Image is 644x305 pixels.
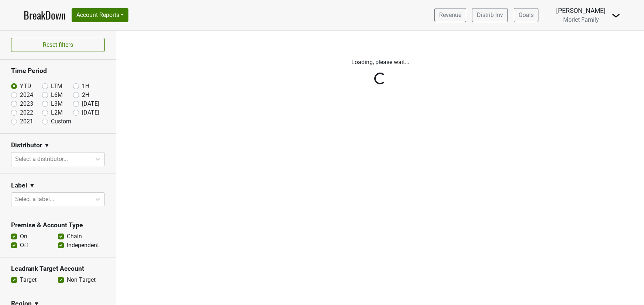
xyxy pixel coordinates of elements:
p: Loading, please wait... [175,58,585,67]
a: BreakDown [24,7,66,23]
a: Distrib Inv [472,8,508,22]
div: [PERSON_NAME] [556,6,606,15]
img: Dropdown Menu [612,11,620,20]
span: Morlet Family [563,16,599,23]
a: Revenue [434,8,466,22]
button: Account Reports [72,8,128,22]
a: Goals [514,8,538,22]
